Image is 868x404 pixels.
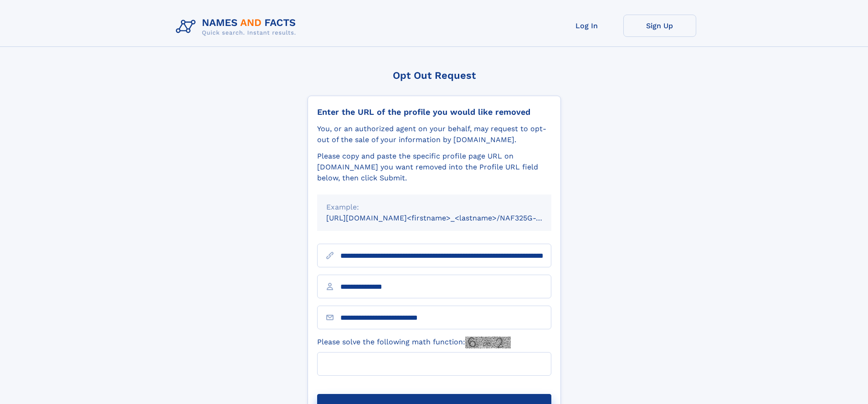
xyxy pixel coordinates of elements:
img: Logo Names and Facts [172,15,303,39]
div: Enter the URL of the profile you would like removed [317,107,551,117]
div: Please copy and paste the specific profile page URL on [DOMAIN_NAME] you want removed into the Pr... [317,151,551,184]
div: Example: [326,202,542,213]
div: Opt Out Request [308,70,561,81]
a: Sign Up [623,15,696,37]
small: [URL][DOMAIN_NAME]<firstname>_<lastname>/NAF325G-xxxxxxxx [326,214,569,222]
div: You, or an authorized agent on your behalf, may request to opt-out of the sale of your informatio... [317,123,551,145]
a: Log In [550,15,623,37]
label: Please solve the following math function: [317,337,511,348]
